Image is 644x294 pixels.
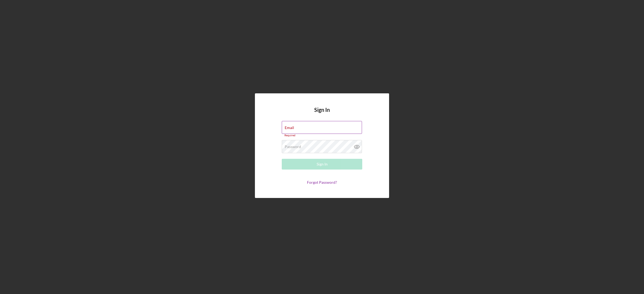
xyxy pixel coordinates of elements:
h4: Sign In [314,107,330,121]
a: Forgot Password? [307,180,337,185]
label: Password [285,145,301,149]
div: Sign In [317,159,328,170]
label: Email [285,126,294,130]
div: Required [282,134,362,137]
button: Sign In [282,159,362,170]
